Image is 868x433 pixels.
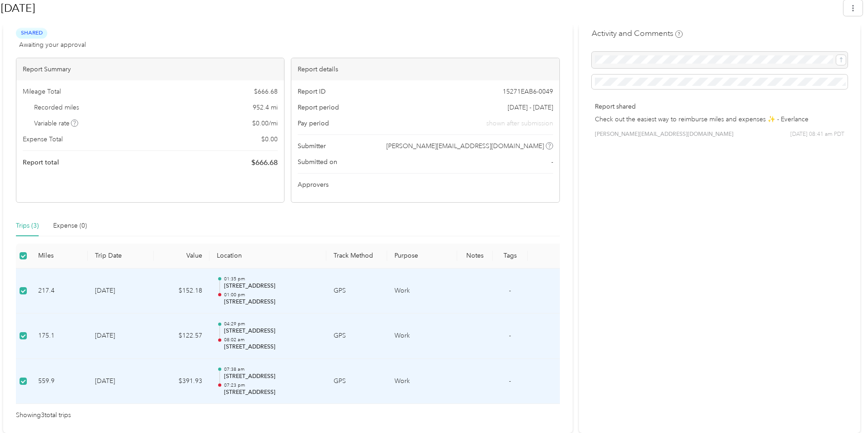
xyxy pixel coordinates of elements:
th: Track Method [326,244,387,269]
span: [PERSON_NAME][EMAIL_ADDRESS][DOMAIN_NAME] [386,141,544,151]
td: 559.9 [31,359,88,404]
span: [DATE] 08:41 am PDT [790,130,844,139]
span: Mileage Total [23,87,61,96]
td: [DATE] [88,359,153,404]
td: 217.4 [31,269,88,314]
div: Report details [291,58,559,80]
span: $ 666.68 [251,157,278,168]
span: $ 0.00 / mi [252,119,278,128]
div: Expense (0) [53,221,87,231]
span: shown after submission [486,119,553,128]
span: $ 0.00 [261,134,278,144]
span: Expense Total [23,134,63,144]
span: Recorded miles [34,103,79,112]
p: 07:23 pm [224,382,319,388]
span: 952.4 mi [253,103,278,112]
p: [STREET_ADDRESS] [224,388,319,397]
p: 01:35 pm [224,276,319,282]
span: [PERSON_NAME][EMAIL_ADDRESS][DOMAIN_NAME] [595,130,733,139]
span: Pay period [298,119,329,128]
td: $152.18 [154,269,210,314]
td: GPS [326,314,387,359]
td: GPS [326,359,387,404]
th: Value [154,244,210,269]
th: Trip Date [88,244,153,269]
span: Shared [16,28,47,38]
div: Trips (3) [16,221,39,231]
td: Work [387,314,457,359]
span: Variable rate [34,119,79,128]
td: Work [387,269,457,314]
td: GPS [326,269,387,314]
span: Report total [23,158,59,167]
td: 175.1 [31,314,88,359]
td: $391.93 [154,359,210,404]
p: [STREET_ADDRESS] [224,282,319,290]
p: 01:00 pm [224,292,319,298]
span: - [551,157,553,167]
th: Miles [31,244,88,269]
p: 07:38 am [224,366,319,373]
p: 08:02 am [224,337,319,343]
td: Work [387,359,457,404]
span: Submitter [298,141,326,151]
span: 15271EAB6-0049 [503,87,553,96]
span: Awaiting your approval [19,40,86,50]
td: $122.57 [154,314,210,359]
span: Report ID [298,87,326,96]
span: Report period [298,103,339,112]
span: [DATE] - [DATE] [508,103,553,112]
p: [STREET_ADDRESS] [224,327,319,335]
span: $ 666.68 [254,87,278,96]
span: Submitted on [298,157,337,167]
span: Showing 3 total trips [16,410,71,420]
th: Purpose [387,244,457,269]
span: - [509,377,511,385]
span: - [509,287,511,294]
div: Report Summary [16,58,284,80]
th: Notes [457,244,492,269]
p: [STREET_ADDRESS] [224,343,319,351]
p: [STREET_ADDRESS] [224,373,319,381]
span: - [509,332,511,339]
span: Approvers [298,180,329,189]
p: Check out the easiest way to reimburse miles and expenses ✨ - Everlance [595,114,844,124]
h4: Activity and Comments [592,28,683,39]
th: Location [210,244,326,269]
p: 04:29 pm [224,321,319,327]
p: [STREET_ADDRESS] [224,298,319,306]
td: [DATE] [88,314,153,359]
p: Report shared [595,102,844,111]
th: Tags [493,244,528,269]
td: [DATE] [88,269,153,314]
